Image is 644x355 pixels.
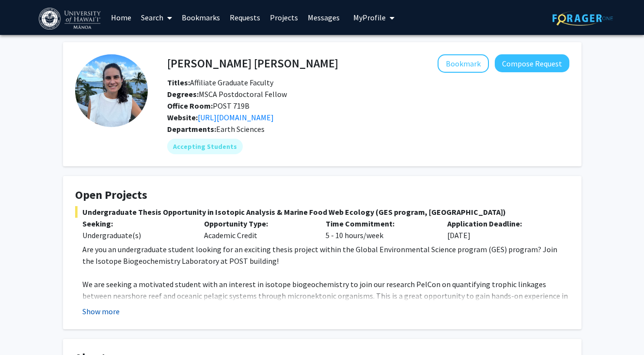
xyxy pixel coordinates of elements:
[167,124,216,134] b: Departments:
[7,311,41,348] iframe: Chat
[495,54,569,72] button: Compose Request to Rita Garcia Seoane
[167,113,198,122] b: Website:
[106,0,136,34] a: Home
[197,218,318,241] div: Academic Credit
[167,78,273,87] span: Affiliate Graduate Faculty
[167,89,287,99] span: MSCA Postdoctoral Fellow
[204,218,311,229] p: Opportunity Type:
[225,0,265,34] a: Requests
[167,101,250,111] span: POST 719B
[39,8,103,30] img: University of Hawaiʻi at Mānoa Logo
[552,11,613,26] img: ForagerOne Logo
[167,101,213,111] b: Office Room:
[265,0,303,34] a: Projects
[167,54,338,72] h4: [PERSON_NAME] [PERSON_NAME]
[216,124,265,134] span: Earth Sciences
[82,243,569,267] p: Are you an undergraduate student looking for an exciting thesis project within the Global Environ...
[447,218,554,229] p: Application Deadline:
[440,218,562,241] div: [DATE]
[303,0,345,34] a: Messages
[82,306,120,317] button: Show more
[82,229,189,241] div: Undergraduate(s)
[177,0,225,34] a: Bookmarks
[75,54,148,127] img: Profile Picture
[136,0,177,34] a: Search
[198,113,274,122] a: Opens in a new tab
[318,218,440,241] div: 5 - 10 hours/week
[167,139,243,154] mat-chip: Accepting Students
[167,78,190,87] b: Titles:
[75,188,569,202] h4: Open Projects
[353,13,386,22] span: My Profile
[82,278,569,325] p: We are seeking a motivated student with an interest in isotope biogeochemistry to join our resear...
[167,89,199,99] b: Degrees:
[75,206,569,218] span: Undergraduate Thesis Opportunity in Isotopic Analysis & Marine Food Web Ecology (GES program, [GE...
[438,54,489,73] button: Add Rita Garcia Seoane to Bookmarks
[82,218,189,229] p: Seeking:
[326,218,433,229] p: Time Commitment:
